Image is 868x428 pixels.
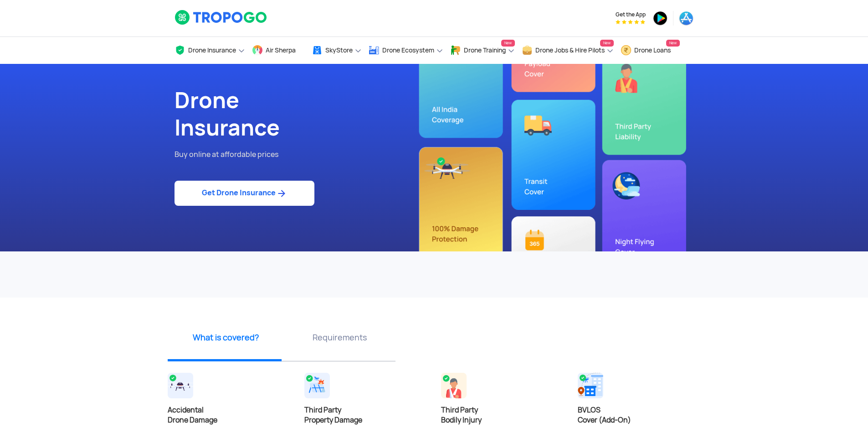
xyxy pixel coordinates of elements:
h4: Third Party Bodily Injury [441,405,564,425]
span: Drone Training [464,47,506,54]
p: Buy online at affordable prices [175,149,427,161]
a: Drone Insurance [175,37,245,64]
h4: Third Party Property Damage [304,405,427,425]
img: ic_playstore.png [653,11,668,26]
a: Air Sherpa [252,37,305,64]
span: New [600,40,614,47]
span: Air Sherpa [266,47,296,54]
span: New [666,40,680,47]
h4: BVLOS Cover (Add-On) [578,405,701,425]
img: App Raking [616,20,645,24]
span: New [501,40,515,47]
span: Drone Loans [634,47,671,54]
span: SkyStore [325,47,353,54]
p: What is covered? [172,332,279,343]
a: Get Drone Insurance [175,181,314,206]
img: ic_arrow_forward_blue.svg [276,188,287,199]
img: ic_appstore.png [679,11,693,26]
span: Get the App [616,11,646,18]
h1: Drone Insurance [175,87,427,141]
a: Drone Jobs & Hire PilotsNew [522,37,614,64]
h4: Accidental Drone Damage [168,405,291,425]
a: Drone LoansNew [621,37,680,64]
span: Drone Ecosystem [382,47,434,54]
p: Requirements [286,332,393,343]
a: Drone Ecosystem [369,37,443,64]
img: logoHeader.svg [175,10,268,25]
a: Drone TrainingNew [450,37,515,64]
a: SkyStore [312,37,362,64]
span: Drone Jobs & Hire Pilots [535,47,605,54]
span: Drone Insurance [188,47,236,54]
